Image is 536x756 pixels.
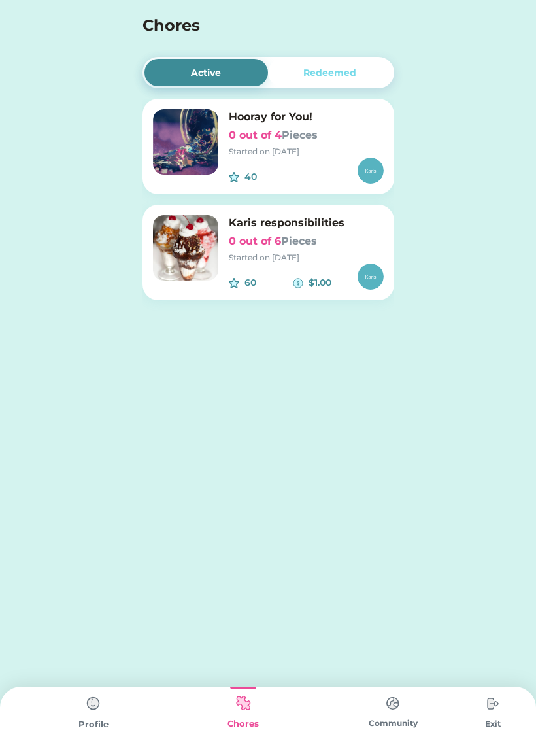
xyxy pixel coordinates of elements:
font: Pieces [281,235,317,247]
img: money-cash-dollar-coin--accounting-billing-payment-cash-coin-currency-money-finance.svg [293,278,303,288]
img: type%3Dchores%2C%20state%3Ddefault.svg [480,691,506,717]
img: type%3Dkids%2C%20state%3Dselected.svg [230,691,256,716]
div: Exit [468,718,518,730]
h6: 0 out of 4 [229,128,384,143]
img: Frame%20680.png [153,109,218,175]
div: Started on [DATE] [229,252,384,264]
h4: Chores [142,14,359,37]
div: 60 [244,276,293,290]
div: Profile [18,718,168,731]
img: image.png [153,215,218,281]
h6: Hooray for You! [229,109,384,125]
h6: 0 out of 6 [229,233,384,249]
div: $1.00 [309,276,358,290]
font: Pieces [282,129,318,141]
div: Active [191,66,221,80]
div: Community [318,717,468,729]
img: interface-favorite-star--reward-rating-rate-social-star-media-favorite-like-stars.svg [229,172,239,182]
div: Redeemed [303,66,356,80]
div: Chores [168,717,318,730]
div: Started on [DATE] [229,146,384,158]
div: 40 [244,170,293,184]
h6: Karis responsibilities [229,215,384,231]
img: type%3Dchores%2C%20state%3Ddefault.svg [80,691,107,717]
img: interface-favorite-star--reward-rating-rate-social-star-media-favorite-like-stars.svg [229,278,239,288]
img: type%3Dchores%2C%20state%3Ddefault.svg [380,691,406,716]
